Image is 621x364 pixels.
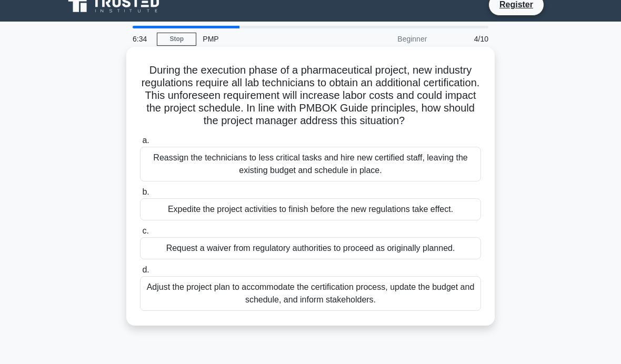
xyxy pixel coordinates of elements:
[196,28,341,49] div: PMP
[142,136,149,145] span: a.
[140,147,481,181] div: Reassign the technicians to less critical tasks and hire new certified staff, leaving the existin...
[140,198,481,220] div: Expedite the project activities to finish before the new regulations take effect.
[433,28,495,49] div: 4/10
[157,33,196,46] a: Stop
[341,28,433,49] div: Beginner
[142,226,148,235] span: c.
[142,187,149,196] span: b.
[140,276,481,311] div: Adjust the project plan to accommodate the certification process, update the budget and schedule,...
[126,28,157,49] div: 6:34
[142,265,149,274] span: d.
[140,237,481,259] div: Request a waiver from regulatory authorities to proceed as originally planned.
[139,64,482,128] h5: During the execution phase of a pharmaceutical project, new industry regulations require all lab ...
